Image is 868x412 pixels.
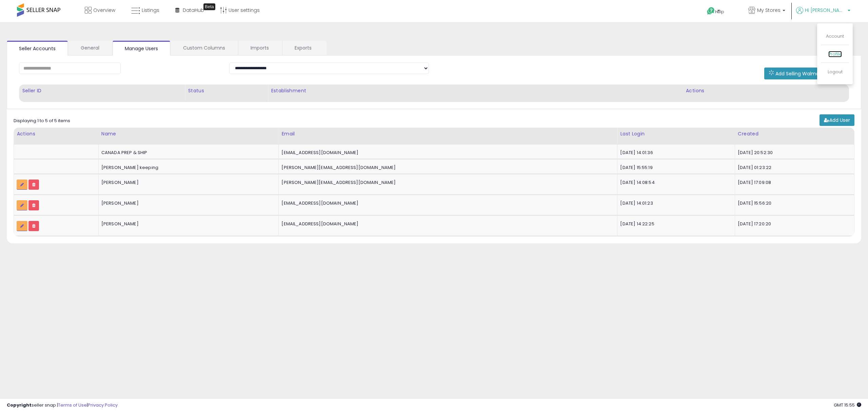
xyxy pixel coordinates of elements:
div: [PERSON_NAME] [101,180,274,186]
button: Add Selling Walmart Account [764,68,849,79]
a: Logout [828,69,843,75]
a: Custom Columns [171,41,237,55]
a: Add User [820,114,854,126]
div: Status [188,87,265,94]
span: Help [715,9,724,15]
div: Seller ID [22,87,182,94]
a: Exports [282,41,326,55]
span: Hi [PERSON_NAME] [805,7,846,14]
div: Actions [686,87,846,94]
div: [DATE] 14:01:36 [620,150,729,156]
div: Last Login [620,130,732,137]
span: Listings [142,7,159,14]
div: [DATE] 14:22:25 [620,221,729,227]
div: [EMAIL_ADDRESS][DOMAIN_NAME] [281,150,612,156]
div: [EMAIL_ADDRESS][DOMAIN_NAME] [281,221,612,227]
span: My Stores [757,7,781,14]
span: DataHub [183,7,204,14]
a: Profile [828,51,842,57]
div: [DATE] 01:23:22 [738,165,849,171]
div: [DATE] 14:08:54 [620,180,729,186]
div: Created [738,130,851,137]
a: Hi [PERSON_NAME] [796,7,850,22]
a: Account [826,33,844,39]
div: Establishment [271,87,680,94]
a: General [68,41,112,55]
div: [PERSON_NAME][EMAIL_ADDRESS][DOMAIN_NAME] [281,180,612,186]
div: Actions [17,130,96,137]
i: Get Help [707,7,715,15]
span: Add Selling Walmart Account [775,70,845,77]
a: Imports [238,41,281,55]
div: [EMAIL_ADDRESS][DOMAIN_NAME] [281,200,612,206]
a: Seller Accounts [7,41,68,56]
div: [PERSON_NAME] [101,200,274,206]
div: [DATE] 20:52:30 [738,150,849,156]
div: CANADA PREP & SHIP [101,150,274,156]
a: Help [702,2,737,22]
div: Tooltip anchor [203,3,215,10]
div: Email [281,130,614,137]
div: [PERSON_NAME] [101,221,274,227]
span: Overview [93,7,115,14]
div: [DATE] 14:01:23 [620,200,729,206]
a: Manage Users [113,41,170,56]
div: [PERSON_NAME][EMAIL_ADDRESS][DOMAIN_NAME] [281,165,612,171]
div: [DATE] 17:20:20 [738,221,849,227]
div: [DATE] 17:09:08 [738,180,849,186]
div: [DATE] 15:55:19 [620,165,729,171]
div: Displaying 1 to 5 of 5 items [14,118,70,124]
div: [PERSON_NAME] keeping [101,165,274,171]
div: Name [101,130,276,137]
div: [DATE] 15:56:20 [738,200,849,206]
